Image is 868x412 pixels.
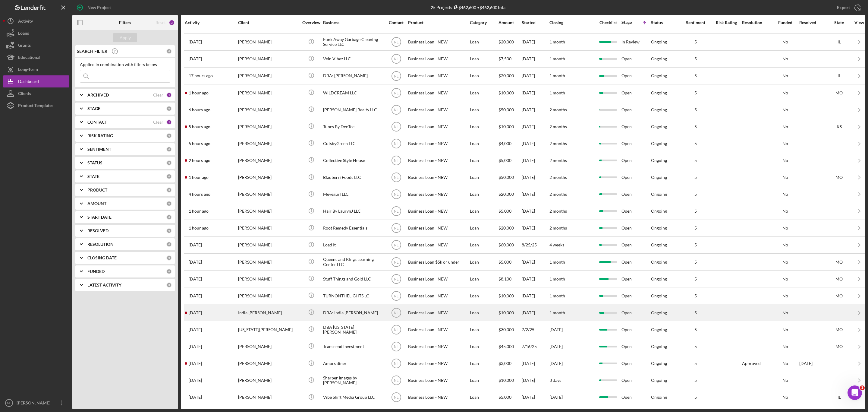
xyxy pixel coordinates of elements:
text: NL [394,40,399,44]
div: [DATE] [522,102,549,118]
b: RESOLUTION [87,242,114,247]
div: Checklist [595,20,621,25]
div: Loan [470,51,498,67]
text: NL [394,108,399,112]
div: Ongoing [651,124,667,129]
button: Grants [3,39,69,51]
div: Open [621,68,650,84]
div: 0 [166,174,172,179]
div: State [827,20,851,25]
div: Loan [470,254,498,270]
div: Root Remedy Essentials [323,220,383,236]
div: In Review [621,34,650,50]
time: 2025-09-10 03:37 [189,73,213,78]
time: 2025-09-08 16:53 [189,277,202,281]
span: $7,500 [498,56,511,61]
b: CONTACT [87,120,107,125]
time: 2 months [549,208,567,214]
div: Educational [18,51,40,65]
time: 2025-09-04 15:13 [189,293,202,298]
div: Started [522,20,549,25]
b: STAGE [87,106,100,111]
time: 1 month [549,293,565,298]
div: Ongoing [651,158,667,163]
div: 0 [166,242,172,247]
div: Open [621,135,650,151]
time: 1 month [549,276,565,281]
div: [DATE] [522,203,549,219]
div: 5 [681,175,711,180]
div: Meyegurl LLC [323,186,383,202]
b: STATE [87,174,99,179]
button: Loans [3,27,69,39]
div: Blaqberri Foods LLC [323,170,383,185]
text: NL [394,141,399,146]
text: NL [394,125,399,129]
div: Open [621,186,650,202]
div: Vein Vibez LLC [323,51,383,67]
div: No [772,107,799,112]
div: Applied in combination with filters below [80,62,170,67]
div: 0 [166,106,172,111]
div: 5 [681,192,711,197]
div: Export [837,2,850,14]
time: 2 months [549,175,567,180]
text: NL [394,91,399,95]
span: $10,000 [498,90,514,95]
div: Business Loan - NEW [408,34,468,50]
div: Loan [470,237,498,253]
button: Educational [3,51,69,63]
time: 2 months [549,158,567,163]
div: No [772,175,799,180]
span: $8,100 [498,276,511,281]
div: 0 [166,282,172,288]
div: MO [827,90,851,95]
div: [DATE] [522,254,549,270]
div: Resolution [742,20,771,25]
div: 1 [166,119,172,125]
text: NL [394,277,399,281]
div: Loan [470,152,498,168]
div: Closing [549,20,595,25]
div: [DATE] [522,220,549,236]
div: No [772,124,799,129]
div: DBA: [PERSON_NAME] [323,68,383,84]
time: 1 month [549,39,565,44]
div: [DATE] [522,34,549,50]
div: No [772,158,799,163]
div: 5 [681,107,711,112]
div: [PERSON_NAME] [238,51,298,67]
time: 2025-09-10 15:27 [189,141,210,146]
b: SENTIMENT [87,147,111,152]
a: Clients [3,87,69,100]
div: Funded [772,20,799,25]
span: $60,000 [498,242,514,247]
time: 4 weeks [549,242,564,247]
div: [PERSON_NAME] [238,186,298,202]
div: [DATE] [522,170,549,185]
div: [PERSON_NAME] [238,220,298,236]
div: Dashboard [18,75,39,89]
div: 0 [166,201,172,206]
b: STATUS [87,160,102,165]
button: Export [831,2,865,14]
div: IL [827,73,851,78]
div: Open [621,220,650,236]
button: Activity [3,15,69,27]
div: Contact [385,20,407,25]
div: [PERSON_NAME] [238,203,298,219]
div: 0 [166,214,172,220]
div: Ongoing [651,90,667,95]
div: Business Loan - NEW [408,102,468,118]
div: Business Loan - NEW [408,152,468,168]
div: [PERSON_NAME] [238,85,298,101]
div: Ongoing [651,192,667,197]
div: 5 [681,226,711,230]
text: NL [394,209,399,214]
div: 1 [166,92,172,98]
b: SEARCH FILTER [77,49,107,54]
div: [PERSON_NAME] [238,152,298,168]
div: 0 [166,49,172,54]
